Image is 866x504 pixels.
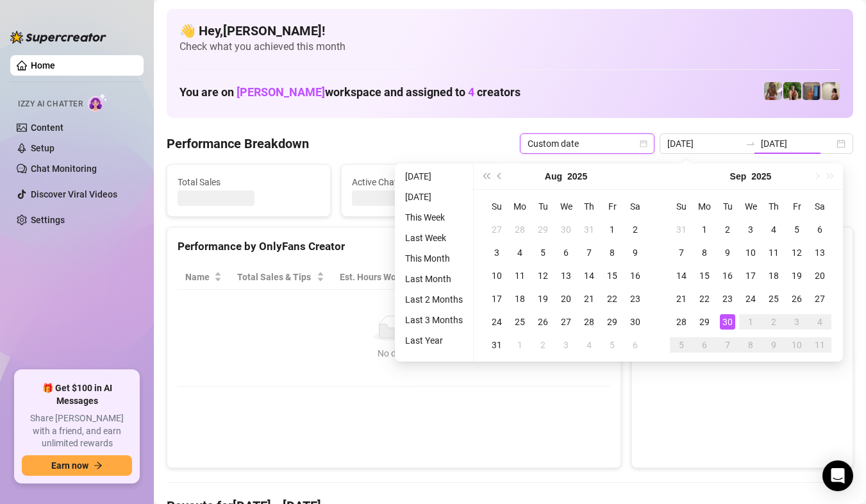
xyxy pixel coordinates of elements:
[179,85,520,99] h1: You are on workspace and assigned to creators
[94,461,103,470] span: arrow-right
[31,215,65,225] a: Settings
[761,137,834,151] input: End date
[178,265,229,290] th: Name
[745,139,756,149] span: to
[179,40,840,54] span: Check what you achieved this month
[10,31,106,44] img: logo-BBDzfeDw.svg
[31,164,97,174] a: Chat Monitoring
[803,82,820,100] img: Wayne
[22,455,132,476] button: Earn nowarrow-right
[745,139,756,149] span: swap-right
[822,82,840,100] img: Ralphy
[178,238,610,255] div: Performance by OnlyFans Creator
[237,270,314,284] span: Total Sales & Tips
[88,93,108,112] img: AI Chatter
[435,265,513,290] th: Sales / Hour
[185,270,212,284] span: Name
[178,175,320,189] span: Total Sales
[31,189,117,199] a: Discover Viral Videos
[468,85,474,99] span: 4
[522,270,592,284] span: Chat Conversion
[783,82,801,100] img: Nathaniel
[51,460,88,471] span: Earn now
[642,238,842,255] div: Sales by OnlyFans Creator
[190,346,597,360] div: No data
[31,143,54,153] a: Setup
[822,460,853,491] div: Open Intercom Messenger
[22,382,132,407] span: 🎁 Get $100 in AI Messages
[22,412,132,450] span: Share [PERSON_NAME] with a friend, and earn unlimited rewards
[526,175,669,189] span: Messages Sent
[443,270,495,284] span: Sales / Hour
[514,265,610,290] th: Chat Conversion
[229,265,332,290] th: Total Sales & Tips
[667,137,740,151] input: Start date
[237,85,325,99] span: [PERSON_NAME]
[764,82,782,100] img: Nathaniel
[179,22,840,40] h4: 👋 Hey, [PERSON_NAME] !
[640,140,647,147] span: calendar
[18,98,83,110] span: Izzy AI Chatter
[352,175,494,189] span: Active Chats
[31,60,55,71] a: Home
[31,122,63,133] a: Content
[340,270,417,284] div: Est. Hours Worked
[528,134,647,153] span: Custom date
[167,135,309,153] h4: Performance Breakdown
